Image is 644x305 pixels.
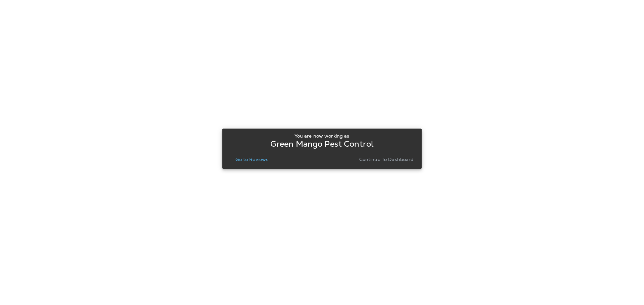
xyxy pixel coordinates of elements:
p: Green Mango Pest Control [270,141,374,147]
p: Continue to Dashboard [359,157,414,162]
button: Continue to Dashboard [357,155,417,164]
p: Go to Reviews [235,157,268,162]
p: You are now working as [294,133,349,139]
button: Go to Reviews [233,155,271,164]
